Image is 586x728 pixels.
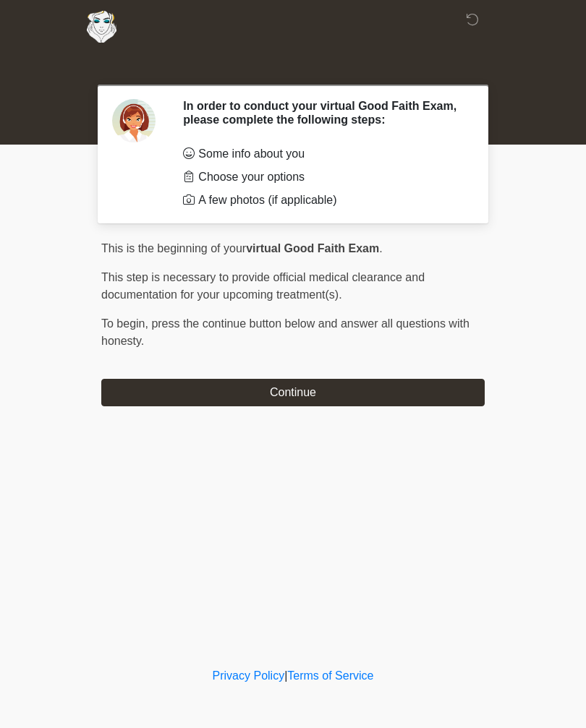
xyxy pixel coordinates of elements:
li: A few photos (if applicable) [183,192,463,209]
a: Privacy Policy [213,669,285,682]
span: To begin, [101,317,151,330]
a: | [284,669,287,682]
span: This step is necessary to provide official medical clearance and documentation for your upcoming ... [101,271,425,301]
span: This is the beginning of your [101,242,246,254]
h2: In order to conduct your virtual Good Faith Exam, please complete the following steps: [183,99,463,127]
strong: virtual Good Faith Exam [246,242,379,254]
img: Aesthetically Yours Wellness Spa Logo [87,11,116,43]
span: . [379,242,382,254]
h1: ‎ ‎ ‎ ‎ [90,52,496,79]
span: press the continue button below and answer all questions with honesty. [101,317,470,347]
li: Choose your options [183,168,463,186]
button: Continue [101,379,485,406]
img: Agent Avatar [112,99,156,142]
li: Some info about you [183,145,463,163]
a: Terms of Service [287,669,373,682]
